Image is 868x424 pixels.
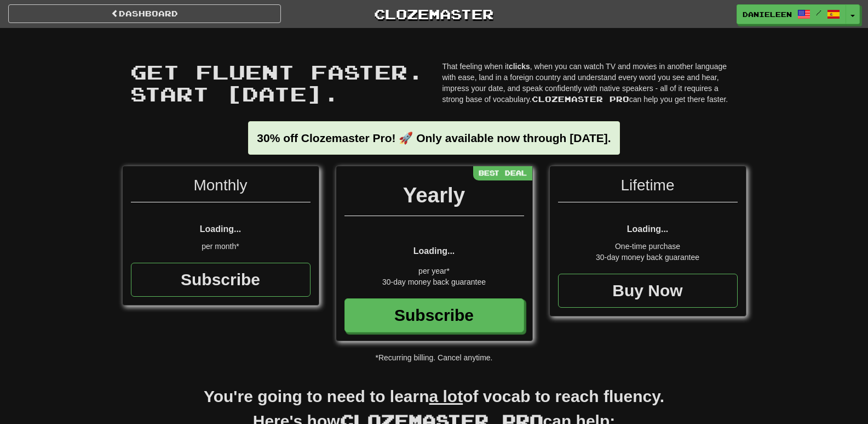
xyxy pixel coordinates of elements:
p: That feeling when it , when you can watch TV and movies in another language with ease, land in a ... [442,61,738,105]
span: Danieleen [743,9,792,19]
div: per year* [344,265,524,276]
span: Clozemaster Pro [532,94,629,104]
span: Loading... [413,246,455,256]
div: One-time purchase [558,241,738,252]
div: per month* [131,241,311,252]
u: a lot [429,387,463,405]
span: Loading... [200,224,242,234]
div: 30-day money back guarantee [344,276,524,287]
a: Subscribe [131,263,311,297]
strong: clicks [509,62,530,71]
strong: 30% off Clozemaster Pro! 🚀 Only available now through [DATE]. [257,132,611,144]
span: Loading... [627,224,669,234]
div: 30-day money back guarantee [558,252,738,263]
div: Monthly [131,174,311,202]
div: Best Deal [473,166,532,180]
a: Danieleen / [737,4,846,24]
div: Yearly [344,180,524,216]
a: Clozemaster [297,4,570,24]
span: Get fluent faster. Start [DATE]. [130,60,424,105]
a: Subscribe [344,298,524,332]
a: Dashboard [8,4,281,23]
div: Lifetime [558,174,738,202]
span: / [816,9,821,16]
a: Buy Now [558,274,738,308]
